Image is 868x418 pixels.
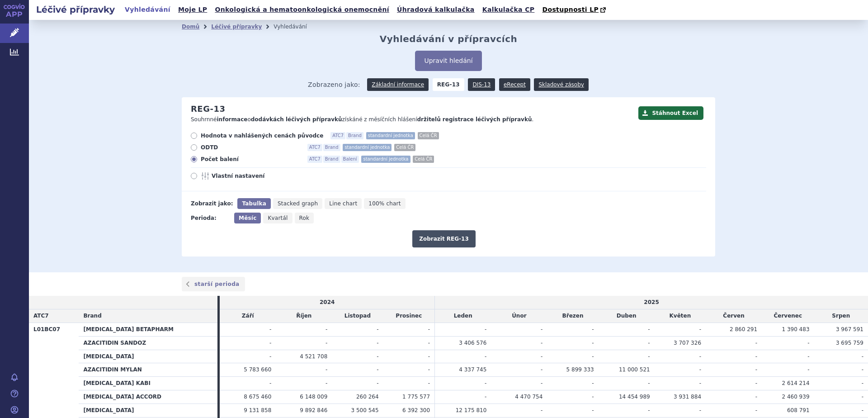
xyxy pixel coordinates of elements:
span: 3 695 759 [836,340,863,346]
span: - [648,380,650,386]
span: - [807,353,809,360]
span: ATC7 [33,313,49,319]
span: 4 521 708 [300,353,327,360]
span: standardní jednotka [366,132,415,139]
span: 6 392 300 [402,407,430,413]
h2: Léčivé přípravky [29,3,122,16]
span: - [807,366,809,373]
span: - [592,353,594,360]
span: - [755,380,757,386]
span: - [428,366,430,373]
td: 2025 [435,296,868,309]
span: 4 337 745 [459,366,486,373]
button: Upravit hledání [415,51,481,71]
li: Vyhledávání [274,20,319,33]
div: Perioda: [191,213,230,223]
span: - [862,353,863,360]
td: Leden [435,309,491,323]
span: 6 148 009 [300,394,327,400]
span: - [862,394,863,400]
span: - [541,326,542,332]
span: Tabulka [242,200,266,207]
span: 2 860 291 [730,326,757,332]
span: - [377,340,378,346]
span: 11 000 521 [619,366,650,373]
span: - [269,340,271,346]
a: eRecept [499,78,530,91]
span: - [592,407,594,413]
span: Line chart [329,200,357,207]
a: DIS-13 [468,78,495,91]
span: - [862,366,863,373]
span: - [755,353,757,360]
span: - [648,340,650,346]
span: 3 707 326 [674,340,701,346]
span: - [428,380,430,386]
span: 100% chart [368,200,401,207]
span: 1 390 483 [782,326,809,332]
span: Celá ČR [394,144,415,151]
span: - [377,353,378,360]
span: 2 614 214 [782,380,809,386]
td: Květen [655,309,706,323]
span: - [485,380,486,386]
span: 2 460 939 [782,394,809,400]
span: - [648,326,650,332]
span: Brand [83,313,101,319]
span: - [755,394,757,400]
span: - [592,380,594,386]
span: - [592,394,594,400]
span: 9 892 846 [300,407,327,413]
span: - [699,380,701,386]
span: - [755,340,757,346]
span: - [592,326,594,332]
span: 1 775 577 [402,394,430,400]
span: 3 931 884 [674,394,701,400]
span: - [755,366,757,373]
div: Zobrazit jako: [191,198,233,209]
span: - [541,407,542,413]
span: - [325,380,327,386]
span: Brand [323,156,340,163]
h2: Vyhledávání v přípravcích [380,33,518,44]
span: - [755,407,757,413]
th: [MEDICAL_DATA] [79,350,217,363]
span: 8 675 460 [244,394,271,400]
th: AZACITIDIN MYLAN [79,363,217,377]
span: 12 175 810 [456,407,487,413]
span: - [648,353,650,360]
span: - [428,340,430,346]
span: Počet balení [201,156,300,163]
span: Celá ČR [413,156,434,163]
span: ATC7 [307,144,322,151]
td: 2024 [220,296,434,309]
span: - [428,326,430,332]
span: - [377,326,378,332]
th: [MEDICAL_DATA] [79,404,217,417]
span: - [699,366,701,373]
span: - [541,340,542,346]
a: Léčivé přípravky [211,24,262,30]
span: - [269,380,271,386]
span: standardní jednotka [361,156,410,163]
span: - [485,353,486,360]
td: Únor [491,309,547,323]
span: - [428,353,430,360]
td: Červenec [762,309,814,323]
span: Zobrazeno jako: [308,78,360,91]
span: Celá ČR [418,132,439,139]
td: Září [220,309,276,323]
span: Vlastní nastavení [212,172,311,180]
span: 3 406 576 [459,340,486,346]
a: Vyhledávání [122,4,173,16]
span: 5 899 333 [566,366,594,373]
span: ODTD [201,144,300,151]
a: Dostupnosti LP [539,4,610,16]
span: - [541,353,542,360]
a: starší perioda [182,277,245,291]
span: Balení [341,156,359,163]
span: - [325,326,327,332]
td: Červen [706,309,762,323]
span: 3 967 591 [836,326,863,332]
strong: REG-13 [433,78,464,91]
